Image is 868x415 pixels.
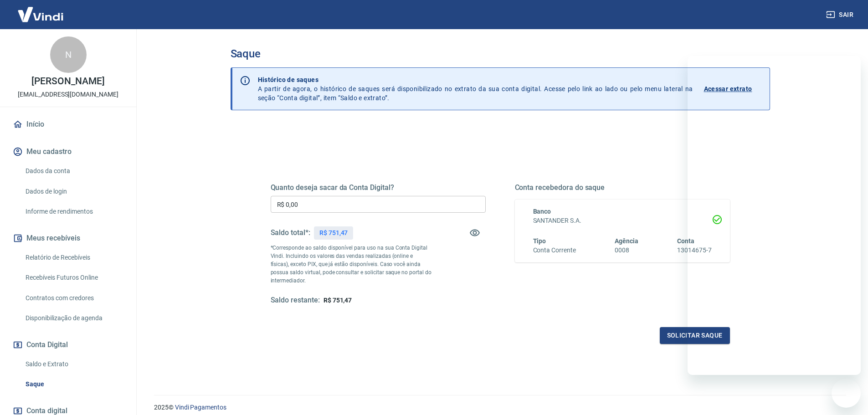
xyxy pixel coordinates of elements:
button: Solicitar saque [660,327,730,344]
a: Dados da conta [22,162,125,180]
a: Recebíveis Futuros Online [22,268,125,287]
span: Tipo [533,237,546,245]
a: Informe de rendimentos [22,202,125,221]
span: R$ 751,47 [324,297,352,304]
span: Banco [533,208,551,215]
a: Dados de login [22,182,125,201]
div: N [50,36,87,73]
a: Saque [22,375,125,394]
p: A partir de agora, o histórico de saques será disponibilizado no extrato da sua conta digital. Ac... [258,75,693,102]
h6: Conta Corrente [533,246,576,255]
p: *Corresponde ao saldo disponível para uso na sua Conta Digital Vindi. Incluindo os valores das ve... [271,244,432,285]
a: Início [11,114,125,134]
button: Meus recebíveis [11,228,125,248]
h6: 0008 [615,246,638,255]
h3: Saque [231,47,770,60]
span: Conta [677,237,694,245]
p: [EMAIL_ADDRESS][DOMAIN_NAME] [18,90,118,99]
span: Agência [615,237,638,245]
button: Conta Digital [11,335,125,355]
iframe: Botão para abrir a janela de mensagens, conversa em andamento [832,379,861,408]
p: 2025 © [154,403,846,412]
p: R$ 751,47 [319,228,348,238]
a: Disponibilização de agenda [22,309,125,328]
h6: 13014675-7 [677,246,712,255]
p: [PERSON_NAME] [31,77,104,86]
a: Saldo e Extrato [22,355,125,374]
img: Vindi [11,0,70,28]
a: Relatório de Recebíveis [22,248,125,267]
button: Sair [824,6,857,23]
a: Contratos com credores [22,289,125,307]
a: Vindi Pagamentos [175,404,226,411]
h6: SANTANDER S.A. [533,216,712,225]
h5: Saldo restante: [271,296,320,305]
h5: Conta recebedora do saque [515,183,730,192]
iframe: Janela de mensagens [688,56,861,375]
h5: Quanto deseja sacar da Conta Digital? [271,183,486,192]
h5: Saldo total*: [271,228,310,237]
button: Meu cadastro [11,142,125,162]
p: Histórico de saques [258,75,693,84]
